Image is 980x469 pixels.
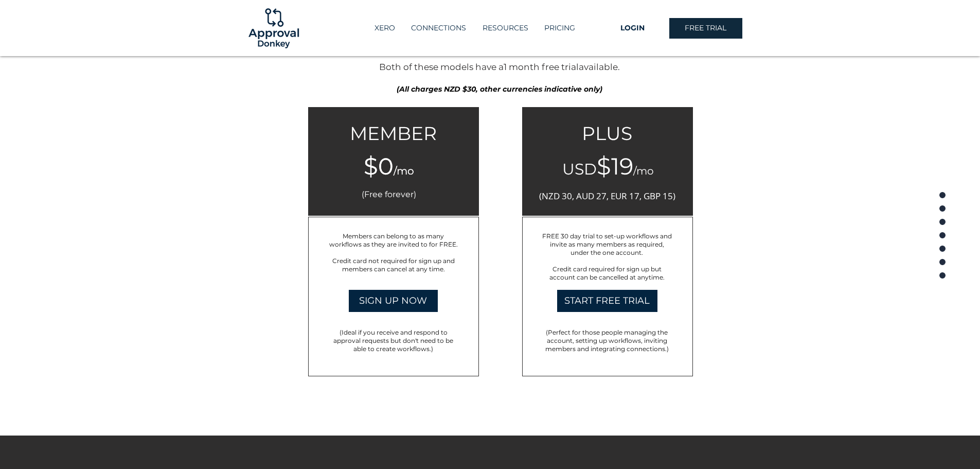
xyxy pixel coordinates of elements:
span: (Free forever) [362,189,416,199]
span: FREE 30 day trial to set-up workflows and invite as many members as required, under the one account. [542,232,672,256]
span: /mo [633,165,654,177]
span: Members can belong to as many workflows as they are invited to for FREE. [329,232,458,248]
a: SIGN UP NOW [349,290,438,312]
span: PLUS [582,122,632,145]
h6: Includes: [315,223,460,236]
span: START FREE TRIAL [564,294,650,307]
p: RESOURCES [477,20,533,37]
span: USD [562,160,597,179]
nav: Page [935,188,950,281]
p: PRICING [539,20,580,37]
span: Credit card required for sign up but account can be cancelled at anytime. [549,265,665,281]
span: SIGN UP NOW [359,294,427,307]
a: LOGIN [596,18,669,39]
span: $0 [364,152,394,180]
span: /mo [394,165,414,177]
a: FREE TRIAL [669,18,742,39]
div: RESOURCES [474,20,536,37]
a: XERO [366,20,403,37]
a: 1 month free trial [504,62,579,72]
a: CONNECTIONS [403,20,474,37]
p: XERO [369,20,400,37]
span: MEMBER [350,122,437,145]
span: FREE TRIAL [685,23,726,33]
p: CONNECTIONS [406,20,471,37]
span: (Ideal if you receive and respond to approval requests but don't need to be able to create workfl... [333,328,453,353]
span: (NZD 30, AUD 27, EUR 17, GBP 15) [539,190,675,202]
nav: Site [353,20,596,37]
img: Logo-01.png [246,1,301,56]
span: $19 [597,152,633,180]
span: (Perfect for those people managing the account, setting up workflows, inviting members and integr... [545,328,669,353]
a: PRICING [536,20,583,37]
span: LOGIN [620,23,645,33]
span: Credit card not required for sign up and members can cancel at any time. [332,257,455,273]
a: START FREE TRIAL [557,290,657,312]
span: (All charges NZD $30, other currencies indicative only)​ [397,84,602,94]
